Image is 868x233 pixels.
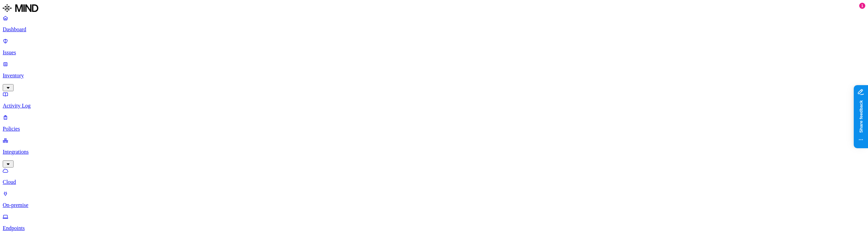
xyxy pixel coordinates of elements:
p: Dashboard [3,26,865,33]
p: Issues [3,50,865,56]
p: Integrations [3,149,865,155]
p: Activity Log [3,103,865,109]
p: Endpoints [3,225,865,231]
p: On-premise [3,202,865,208]
p: Policies [3,126,865,132]
p: Inventory [3,73,865,79]
img: MIND [3,3,38,14]
iframe: Marker.io feedback button [854,85,868,148]
p: Cloud [3,179,865,185]
div: 1 [859,3,865,9]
